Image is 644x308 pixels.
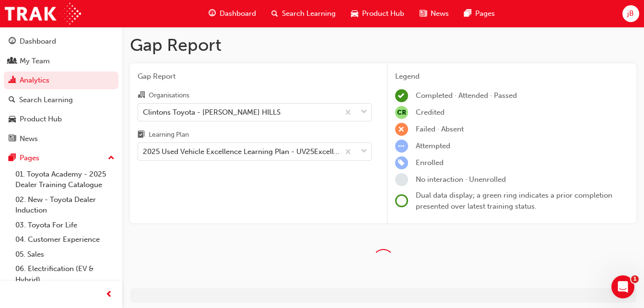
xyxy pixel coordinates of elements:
span: 1 [631,275,639,283]
a: guage-iconDashboard [201,4,264,24]
div: Product Hub [20,114,62,125]
span: null-icon [395,106,408,119]
span: learningRecordVerb_COMPLETE-icon [395,89,408,102]
span: Enrolled [416,158,444,167]
span: chart-icon [9,76,16,85]
span: car-icon [9,115,16,124]
span: Pages [475,8,495,19]
span: Attempted [416,142,450,150]
span: Product Hub [362,8,404,19]
span: pages-icon [464,8,471,20]
span: people-icon [9,57,16,66]
h1: Gap Report [130,35,636,56]
div: Pages [20,153,39,164]
div: Organisations [149,91,189,100]
span: learningRecordVerb_ATTEMPT-icon [395,140,408,153]
div: Dashboard [20,36,56,47]
span: Dashboard [220,8,256,19]
span: Search Learning [282,8,336,19]
span: learningRecordVerb_FAIL-icon [395,123,408,136]
span: news-icon [9,135,16,143]
div: Legend [395,71,629,82]
span: No interaction · Unenrolled [416,175,506,184]
button: DashboardMy TeamAnalyticsSearch LearningProduct HubNews [4,31,118,149]
span: search-icon [9,96,15,105]
span: learningplan-icon [138,131,145,140]
a: pages-iconPages [457,4,503,24]
a: search-iconSearch Learning [264,4,343,24]
span: guage-icon [9,37,16,46]
span: prev-icon [105,289,113,301]
iframe: Intercom live chat [611,275,634,298]
span: guage-icon [209,8,216,20]
span: Completed · Attended · Passed [416,91,517,100]
a: Product Hub [4,110,118,128]
span: down-icon [361,106,367,118]
span: Dual data display; a green ring indicates a prior completion presented over latest training status. [416,191,612,211]
div: News [20,133,38,144]
a: 06. Electrification (EV & Hybrid) [12,261,118,287]
span: search-icon [271,8,278,20]
a: Analytics [4,71,118,89]
span: jB [627,8,634,19]
a: 03. Toyota For Life [12,218,118,233]
span: learningRecordVerb_NONE-icon [395,173,408,186]
a: 02. New - Toyota Dealer Induction [12,192,118,218]
a: 01. Toyota Academy - 2025 Dealer Training Catalogue [12,167,118,192]
div: My Team [20,56,50,67]
span: car-icon [351,8,358,20]
a: news-iconNews [412,4,457,24]
img: Trak [5,3,81,24]
a: Dashboard [4,33,118,50]
span: down-icon [361,145,367,158]
a: 05. Sales [12,247,118,262]
a: 04. Customer Experience [12,232,118,247]
span: Gap Report [138,71,372,82]
button: jB [622,5,639,22]
div: Clintons Toyota - [PERSON_NAME] HILLS [143,107,281,118]
span: News [431,8,449,19]
span: organisation-icon [138,91,145,100]
div: Learning Plan [149,130,189,140]
span: Failed · Absent [416,125,464,133]
a: car-iconProduct Hub [343,4,412,24]
a: Search Learning [4,91,118,109]
span: up-icon [108,152,115,165]
span: news-icon [420,8,427,20]
button: Pages [4,149,118,167]
a: My Team [4,52,118,70]
div: 2025 Used Vehicle Excellence Learning Plan - UV25Excellence [143,146,340,157]
span: Credited [416,108,445,117]
div: Search Learning [19,95,73,106]
a: News [4,130,118,148]
span: learningRecordVerb_ENROLL-icon [395,156,408,169]
span: pages-icon [9,154,16,163]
